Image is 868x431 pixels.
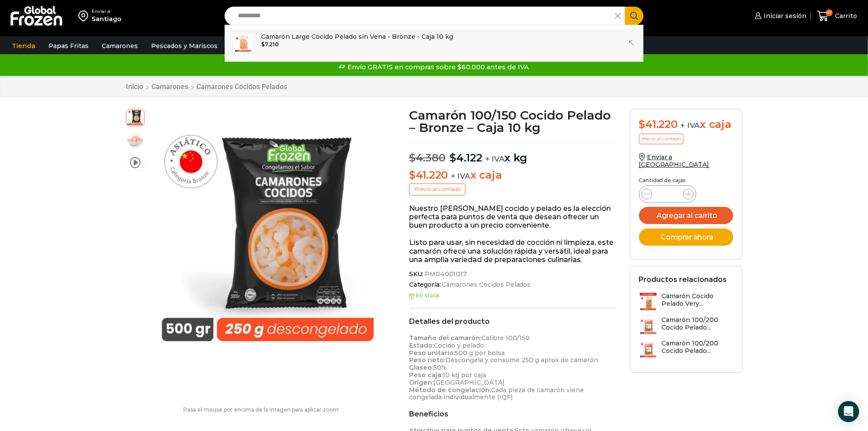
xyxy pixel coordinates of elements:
strong: Peso caja: [409,371,443,379]
a: Camarones [151,82,189,91]
strong: Glaseo: [409,364,433,371]
p: x caja [409,169,617,182]
h3: Camarón 100/200 Cocido Pelado... [662,340,733,355]
a: Camarones Cocidos Pelados [441,281,531,289]
img: Camarón 100/150 Cocido Pelado [149,109,391,351]
strong: Tamaño del camarón: [409,334,481,342]
nav: Breadcrumb [126,82,288,91]
bdi: 41.220 [639,118,678,131]
span: Categoría: [409,281,617,289]
p: Nuestro [PERSON_NAME] cocido y pelado es la elección perfecta para puntos de venta que desean ofr... [409,204,617,230]
span: Carrito [833,11,857,20]
p: x kg [409,142,617,165]
span: PM04001017 [423,270,467,278]
img: address-field-icon.svg [78,8,92,23]
p: Precio al contado [639,134,683,144]
h2: Beneficios [409,410,617,418]
span: $ [409,169,416,181]
span: Camarón 100/150 Cocido Pelado [126,108,144,126]
a: Inicio [126,82,144,91]
h3: Camarón 100/200 Cocido Pelado... [662,316,733,331]
a: Camarón Large Cocido Pelado sin Vena - Bronze - Caja 10 kg $7.210 [225,30,643,57]
a: Camarón Cocido Pelado Very... [639,292,733,311]
a: 47 Carrito [815,6,859,26]
p: Cantidad de cajas [639,177,733,184]
div: Santiago [92,15,122,23]
span: + IVA [451,172,470,180]
p: Calibre 100/150 Cocido y pelado 500 g por bolsa Descongela y consume 250 g aprox de camarón 50% 1... [409,334,617,401]
a: Camarón 100/200 Cocido Pelado... [639,316,733,335]
span: $ [639,118,646,131]
span: 100-150 [126,131,144,149]
p: En stock [409,292,617,299]
button: Agregar al carrito [639,207,733,224]
h2: Detalles del producto [409,317,617,326]
button: Search button [625,7,643,25]
a: Camarón 100/200 Cocido Pelado... [639,340,733,359]
p: Listo para usar, sin necesidad de cocción ni limpieza, este camarón ofrece una solución rápida y ... [409,238,617,264]
h1: Camarón 100/150 Cocido Pelado – Bronze – Caja 10 kg [409,109,617,134]
span: + IVA [485,154,505,163]
div: x caja [639,118,733,131]
a: Camarones [97,37,142,54]
span: $ [450,151,456,164]
span: Iniciar sesión [761,11,806,20]
strong: Peso neto: [409,356,445,364]
p: Precio al contado [409,184,465,195]
strong: Origen: [409,379,433,386]
h2: Productos relacionados [639,275,727,284]
input: Product quantity [659,188,676,200]
div: Open Intercom Messenger [838,401,859,422]
button: Comprar ahora [639,229,733,246]
a: Papas Fritas [44,37,93,54]
strong: Método de congelación: [409,386,491,394]
strong: Estado: [409,341,434,349]
bdi: 41.220 [409,169,448,181]
a: Tienda [7,37,40,54]
span: SKU: [409,270,617,278]
div: 1 / 3 [149,109,391,351]
bdi: 4.122 [450,151,482,164]
span: $ [261,41,265,48]
a: Iniciar sesión [753,7,806,25]
bdi: 4.380 [409,151,446,164]
bdi: 7.210 [261,41,278,48]
span: 47 [826,9,833,16]
div: Enviar a [92,8,122,15]
p: Pasa el mouse por encima de la imagen para aplicar zoom [126,407,396,413]
span: $ [409,151,416,164]
a: Enviar a [GEOGRAPHIC_DATA] [639,153,709,169]
h3: Camarón Cocido Pelado Very... [662,292,733,307]
strong: Peso unitario: [409,349,455,357]
p: Camarón Large Cocido Pelado sin Vena - Bronze - Caja 10 kg [261,32,453,41]
a: Pescados y Mariscos [147,37,222,54]
span: + IVA [681,121,700,130]
a: Camarones Cocidos Pelados [196,82,288,91]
